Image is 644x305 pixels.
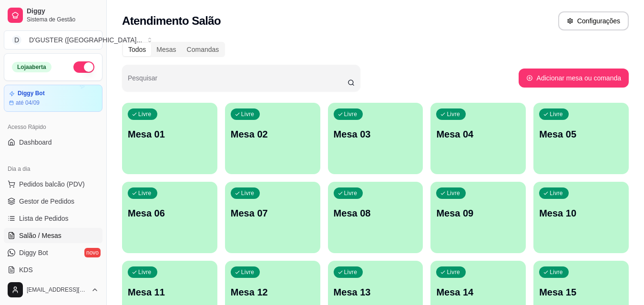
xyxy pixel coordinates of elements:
[241,110,255,118] p: Livre
[4,30,102,49] button: Select a team
[4,211,102,226] a: Lista de Pedidos
[4,245,102,260] a: Diggy Botnovo
[19,231,61,240] span: Salão / Mesas
[539,285,623,299] p: Mesa 15
[151,43,181,56] div: Mesas
[539,128,623,141] p: Mesa 05
[533,182,629,253] button: LivreMesa 10
[328,103,423,174] button: LivreMesa 03
[344,189,358,197] p: Livre
[344,110,358,118] p: Livre
[27,7,99,16] span: Diggy
[122,103,217,174] button: LivreMesa 01
[19,214,69,223] span: Lista de Pedidos
[558,11,629,30] button: Configurações
[122,13,221,29] h2: Atendimento Salão
[19,197,74,206] span: Gestor de Pedidos
[122,182,217,253] button: LivreMesa 06
[128,207,212,220] p: Mesa 06
[436,285,520,299] p: Mesa 14
[344,268,358,276] p: Livre
[4,278,102,301] button: [EMAIL_ADDRESS][DOMAIN_NAME]
[4,228,102,243] a: Salão / Mesas
[436,128,520,141] p: Mesa 04
[138,189,152,197] p: Livre
[4,119,102,135] div: Acesso Rápido
[447,110,460,118] p: Livre
[4,194,102,209] a: Gestor de Pedidos
[27,16,99,23] span: Sistema de Gestão
[225,103,320,174] button: LivreMesa 02
[4,161,102,177] div: Dia a dia
[4,85,102,112] a: Diggy Botaté 04/09
[334,285,418,299] p: Mesa 13
[231,207,315,220] p: Mesa 07
[73,61,94,73] button: Alterar Status
[19,265,33,275] span: KDS
[128,77,348,87] input: Pesquisar
[334,128,418,141] p: Mesa 03
[19,179,85,189] span: Pedidos balcão (PDV)
[550,189,563,197] p: Livre
[334,207,418,220] p: Mesa 08
[241,189,255,197] p: Livre
[430,103,526,174] button: LivreMesa 04
[241,268,255,276] p: Livre
[436,207,520,220] p: Mesa 09
[533,103,629,174] button: LivreMesa 05
[550,110,563,118] p: Livre
[128,285,212,299] p: Mesa 11
[430,182,526,253] button: LivreMesa 09
[16,99,40,107] article: até 04/09
[4,262,102,277] a: KDS
[4,177,102,192] button: Pedidos balcão (PDV)
[12,35,21,45] span: D
[328,182,423,253] button: LivreMesa 08
[128,128,212,141] p: Mesa 01
[519,69,629,88] button: Adicionar mesa ou comanda
[27,286,87,294] span: [EMAIL_ADDRESS][DOMAIN_NAME]
[19,248,48,257] span: Diggy Bot
[4,4,102,27] a: DiggySistema de Gestão
[550,268,563,276] p: Livre
[4,135,102,150] a: Dashboard
[225,182,320,253] button: LivreMesa 07
[19,138,52,147] span: Dashboard
[123,43,151,56] div: Todos
[231,128,315,141] p: Mesa 02
[539,207,623,220] p: Mesa 10
[447,268,460,276] p: Livre
[12,62,51,72] div: Loja aberta
[138,268,152,276] p: Livre
[18,90,45,97] article: Diggy Bot
[447,189,460,197] p: Livre
[29,35,142,45] div: D'GUSTER ([GEOGRAPHIC_DATA] ...
[138,110,152,118] p: Livre
[182,43,225,56] div: Comandas
[231,285,315,299] p: Mesa 12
